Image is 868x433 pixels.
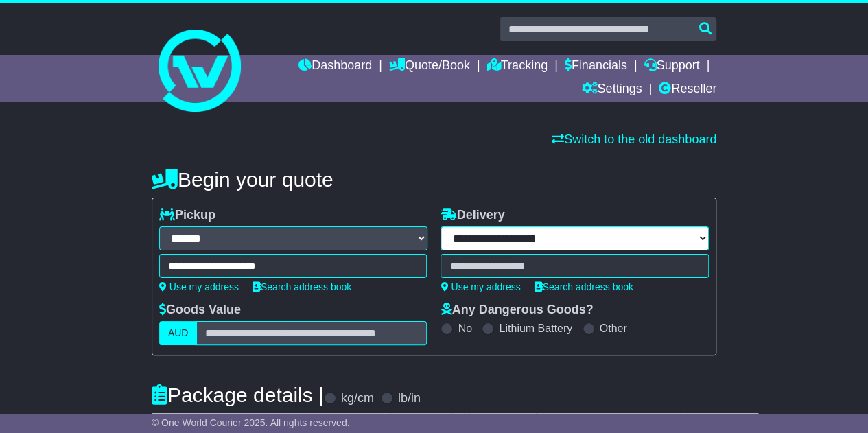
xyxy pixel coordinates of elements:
a: Dashboard [298,55,372,78]
a: Quote/Book [389,55,470,78]
label: lb/in [398,391,421,406]
a: Search address book [535,281,633,292]
a: Tracking [487,55,548,78]
label: Pickup [159,208,215,223]
label: Any Dangerous Goods? [441,303,593,318]
a: Use my address [441,281,520,292]
h4: Begin your quote [152,168,716,191]
a: Search address book [253,281,351,292]
a: Financials [565,55,627,78]
a: Reseller [659,78,716,102]
label: No [458,322,471,335]
label: AUD [159,321,198,345]
label: Lithium Battery [499,322,572,335]
label: Delivery [441,208,504,223]
label: kg/cm [341,391,374,406]
label: Other [600,322,627,335]
a: Settings [581,78,642,102]
label: Goods Value [159,303,241,318]
h4: Package details | [152,384,324,406]
a: Switch to the old dashboard [552,132,716,146]
span: © One World Courier 2025. All rights reserved. [152,417,350,428]
a: Use my address [159,281,239,292]
a: Support [644,55,699,78]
